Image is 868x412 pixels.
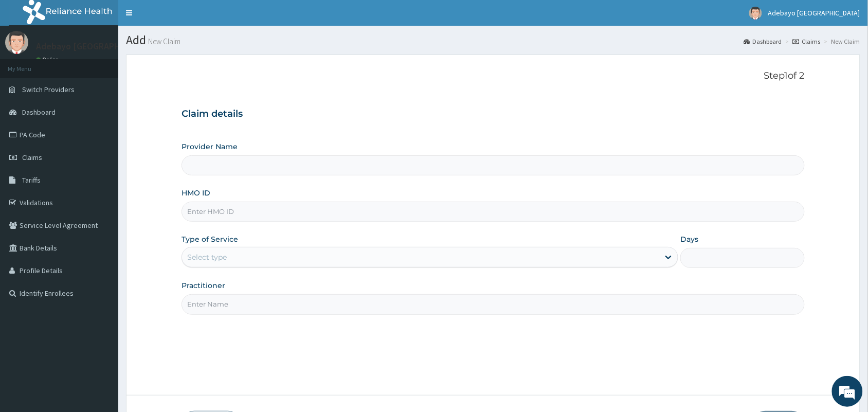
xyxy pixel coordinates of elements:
[680,234,698,244] label: Days
[36,56,61,63] a: Online
[5,31,28,54] img: User Image
[22,175,41,185] span: Tariffs
[793,37,821,46] a: Claims
[182,188,210,198] label: HMO ID
[36,42,158,51] p: Adebayo [GEOGRAPHIC_DATA]
[187,252,227,262] div: Select type
[182,70,805,82] p: Step 1 of 2
[22,108,56,117] span: Dashboard
[749,7,762,20] img: User Image
[822,37,860,46] li: New Claim
[744,37,782,46] a: Dashboard
[768,8,860,17] span: Adebayo [GEOGRAPHIC_DATA]
[182,234,238,244] label: Type of Service
[126,33,860,47] h1: Add
[182,202,805,222] input: Enter HMO ID
[182,280,225,291] label: Practitioner
[182,141,238,152] label: Provider Name
[182,294,805,314] input: Enter Name
[182,109,805,120] h3: Claim details
[22,85,75,94] span: Switch Providers
[146,38,180,45] small: New Claim
[22,153,42,162] span: Claims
